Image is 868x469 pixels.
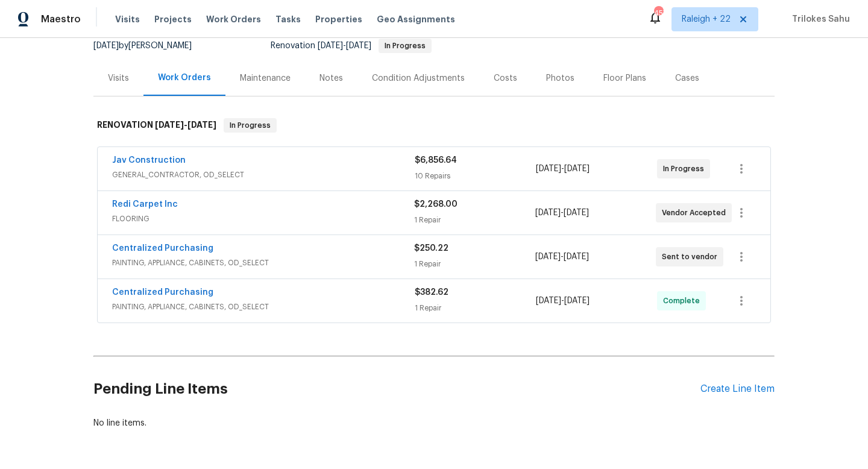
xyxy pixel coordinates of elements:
span: Vendor Accepted [662,207,731,219]
a: Centralized Purchasing [112,288,213,297]
span: FLOORING [112,213,414,225]
div: by [PERSON_NAME] [93,39,206,53]
span: [DATE] [536,165,561,173]
span: $2,268.00 [414,200,458,209]
div: 10 Repairs [415,170,536,182]
h2: Pending Line Items [93,361,700,417]
span: [DATE] [535,209,561,217]
span: In Progress [225,119,275,131]
h6: RENOVATION [97,118,216,133]
div: Cases [675,72,699,84]
span: [DATE] [564,253,589,261]
span: Raleigh + 22 [682,13,731,25]
span: PAINTING, APPLIANCE, CABINETS, OD_SELECT [112,257,414,269]
div: Maintenance [240,72,291,84]
span: $250.22 [414,244,448,253]
div: Create Line Item [700,383,775,395]
div: 1 Repair [414,214,535,226]
span: [DATE] [318,42,343,50]
span: - [155,121,216,129]
div: Work Orders [158,72,211,84]
span: $6,856.64 [415,156,457,165]
a: Jav Construction [112,156,186,165]
span: In Progress [663,163,709,175]
span: $382.62 [415,288,448,297]
span: Projects [154,13,192,25]
span: Sent to vendor [662,251,722,263]
span: Work Orders [206,13,261,25]
div: RENOVATION [DATE]-[DATE]In Progress [93,106,775,145]
a: Centralized Purchasing [112,244,213,253]
span: [DATE] [536,297,561,305]
span: - [535,251,589,263]
span: Tasks [275,15,301,24]
span: [DATE] [93,42,119,50]
div: Floor Plans [603,72,646,84]
span: Renovation [271,42,432,50]
div: Visits [108,72,129,84]
span: [DATE] [564,165,590,173]
div: No line items. [93,417,775,429]
span: GENERAL_CONTRACTOR, OD_SELECT [112,169,415,181]
span: Maestro [41,13,81,25]
span: - [536,163,590,175]
div: 1 Repair [415,302,536,314]
span: Complete [663,295,705,307]
span: [DATE] [535,253,561,261]
div: Photos [546,72,574,84]
span: - [536,295,590,307]
span: Visits [115,13,140,25]
div: 457 [654,7,662,19]
span: - [318,42,371,50]
span: [DATE] [187,121,216,129]
div: Costs [494,72,517,84]
span: - [535,207,589,219]
span: In Progress [380,42,430,49]
span: [DATE] [346,42,371,50]
a: Redi Carpet Inc [112,200,178,209]
span: [DATE] [564,297,590,305]
div: 1 Repair [414,258,535,270]
span: Geo Assignments [377,13,455,25]
div: Condition Adjustments [372,72,465,84]
span: [DATE] [564,209,589,217]
div: Notes [319,72,343,84]
span: [DATE] [155,121,184,129]
span: PAINTING, APPLIANCE, CABINETS, OD_SELECT [112,301,415,313]
span: Trilokes Sahu [787,13,850,25]
span: Properties [315,13,362,25]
